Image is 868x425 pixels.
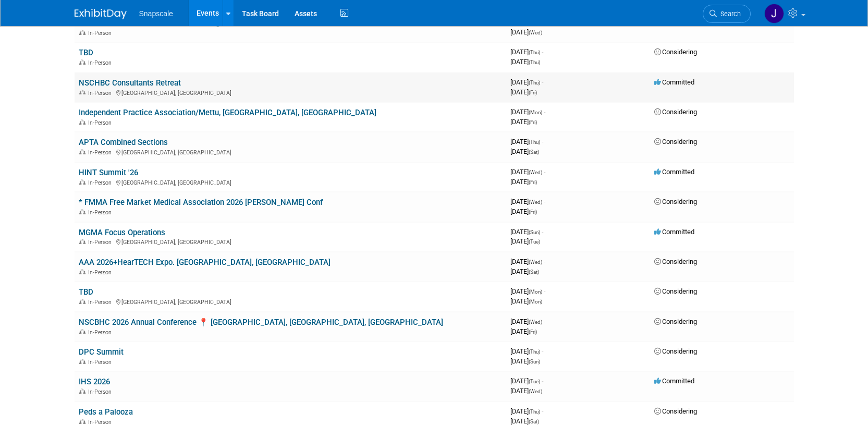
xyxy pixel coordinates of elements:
[529,319,542,325] span: (Wed)
[717,10,741,18] span: Search
[654,168,694,176] span: Committed
[79,258,331,267] a: AAA 2026+HearTECH Expo. [GEOGRAPHIC_DATA], [GEOGRAPHIC_DATA]
[510,327,537,335] span: [DATE]
[79,198,323,207] a: * FMMA Free Market Medical Association 2026 [PERSON_NAME] Conf
[79,148,502,156] div: [GEOGRAPHIC_DATA], [GEOGRAPHIC_DATA]
[529,110,542,115] span: (Mon)
[544,198,545,205] span: -
[654,48,697,56] span: Considering
[529,269,539,275] span: (Sat)
[79,178,502,186] div: [GEOGRAPHIC_DATA], [GEOGRAPHIC_DATA]
[510,228,543,236] span: [DATE]
[510,78,543,86] span: [DATE]
[529,59,540,65] span: (Thu)
[510,417,539,425] span: [DATE]
[654,377,694,385] span: Committed
[510,168,545,176] span: [DATE]
[88,149,115,156] span: In-Person
[529,329,537,335] span: (Fri)
[79,318,443,327] a: NSCBHC 2026 Annual Conference 📍 [GEOGRAPHIC_DATA], [GEOGRAPHIC_DATA], [GEOGRAPHIC_DATA]
[79,138,168,147] a: APTA Combined Sections
[79,88,502,96] div: [GEOGRAPHIC_DATA], [GEOGRAPHIC_DATA]
[529,409,540,415] span: (Thu)
[542,138,543,145] span: -
[510,287,545,295] span: [DATE]
[88,239,115,246] span: In-Person
[79,108,376,117] a: Independent Practice Association/Mettu, [GEOGRAPHIC_DATA], [GEOGRAPHIC_DATA]
[510,347,543,355] span: [DATE]
[544,318,545,325] span: -
[654,318,697,325] span: Considering
[79,239,85,244] img: In-Person Event
[79,237,502,246] div: [GEOGRAPHIC_DATA], [GEOGRAPHIC_DATA]
[510,28,542,36] span: [DATE]
[510,407,543,415] span: [DATE]
[529,149,539,155] span: (Sat)
[510,198,545,205] span: [DATE]
[654,258,697,265] span: Considering
[79,78,181,88] a: NSCHBC Consultants Retreat
[529,379,540,384] span: (Tue)
[88,299,115,306] span: In-Person
[544,168,545,176] span: -
[79,287,93,297] a: TBD
[88,30,115,37] span: In-Person
[529,90,537,95] span: (Fri)
[75,9,127,19] img: ExhibitDay
[79,419,85,424] img: In-Person Event
[529,229,540,235] span: (Sun)
[542,78,543,86] span: -
[79,209,85,214] img: In-Person Event
[510,48,543,56] span: [DATE]
[88,269,115,276] span: In-Person
[88,90,115,96] span: In-Person
[79,90,85,95] img: In-Person Event
[79,407,133,417] a: Peds a Palooza
[79,269,85,274] img: In-Person Event
[510,268,539,275] span: [DATE]
[654,347,697,355] span: Considering
[79,228,165,237] a: MGMA Focus Operations
[510,58,540,66] span: [DATE]
[510,237,540,245] span: [DATE]
[654,287,697,295] span: Considering
[79,18,239,28] a: *GNYDM Greater [US_STATE] Dental Mtg 2025
[510,297,542,305] span: [DATE]
[544,287,545,295] span: -
[529,30,542,35] span: (Wed)
[529,289,542,295] span: (Mon)
[139,9,173,18] span: Snapscale
[654,198,697,205] span: Considering
[510,318,545,325] span: [DATE]
[79,388,85,394] img: In-Person Event
[88,388,115,395] span: In-Person
[654,108,697,116] span: Considering
[654,138,697,145] span: Considering
[88,59,115,66] span: In-Person
[510,88,537,96] span: [DATE]
[529,139,540,145] span: (Thu)
[529,119,537,125] span: (Fri)
[510,258,545,265] span: [DATE]
[542,48,543,56] span: -
[529,349,540,355] span: (Thu)
[654,228,694,236] span: Committed
[510,208,537,215] span: [DATE]
[542,377,543,385] span: -
[79,168,138,177] a: HINT Summit '26
[79,149,85,154] img: In-Person Event
[510,108,545,116] span: [DATE]
[529,209,537,215] span: (Fri)
[529,419,539,424] span: (Sat)
[79,359,85,364] img: In-Person Event
[79,30,85,35] img: In-Person Event
[529,388,542,394] span: (Wed)
[79,297,502,306] div: [GEOGRAPHIC_DATA], [GEOGRAPHIC_DATA]
[79,59,85,65] img: In-Person Event
[79,119,85,125] img: In-Person Event
[529,80,540,86] span: (Thu)
[510,387,542,395] span: [DATE]
[79,329,85,334] img: In-Person Event
[529,259,542,265] span: (Wed)
[529,199,542,205] span: (Wed)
